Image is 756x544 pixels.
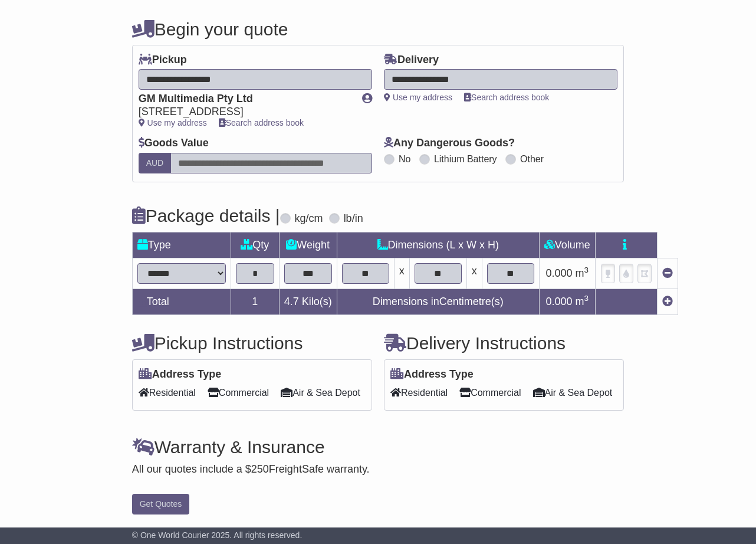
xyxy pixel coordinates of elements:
span: Residential [390,384,448,402]
label: No [399,153,410,165]
h4: Begin your quote [132,19,624,39]
label: Pickup [139,54,187,67]
td: x [394,258,409,289]
label: Goods Value [139,137,209,150]
span: Air & Sea Depot [533,384,613,402]
span: 0.000 [545,267,572,279]
button: Get Quotes [132,494,190,514]
label: lb/in [344,212,363,225]
td: Volume [539,232,595,258]
label: AUD [139,153,172,173]
a: Use my address [384,93,452,102]
label: Other [520,153,544,165]
td: Type [132,232,231,258]
span: 4.7 [284,296,299,307]
span: m [576,296,589,307]
label: Delivery [384,54,439,67]
span: © One World Courier 2025. All rights reserved. [132,530,303,540]
h4: Pickup Instructions [132,333,372,353]
td: x [466,258,482,289]
td: Dimensions in Centimetre(s) [337,289,539,314]
td: Dimensions (L x W x H) [337,232,539,258]
a: Use my address [139,118,207,127]
span: 250 [251,463,269,475]
td: Weight [279,232,337,258]
td: Qty [231,232,279,258]
span: Residential [139,384,196,402]
h4: Package details | [132,206,280,225]
span: Air & Sea Depot [281,384,360,402]
td: Total [132,289,231,314]
div: GM Multimedia Pty Ltd [139,93,350,106]
span: Commercial [459,384,521,402]
a: Remove this item [662,267,673,279]
h4: Warranty & Insurance [132,437,624,457]
span: 0.000 [545,296,572,307]
span: m [576,267,589,279]
a: Add new item [662,296,673,307]
label: Lithium Battery [434,153,497,165]
a: Search address book [219,118,304,127]
sup: 3 [584,266,589,274]
span: Commercial [208,384,269,402]
div: All our quotes include a $ FreightSafe warranty. [132,463,624,476]
h4: Delivery Instructions [384,333,624,353]
label: Any Dangerous Goods? [384,137,515,150]
a: Search address book [464,93,549,102]
label: Address Type [139,368,222,381]
td: Kilo(s) [279,289,337,314]
td: 1 [231,289,279,314]
div: [STREET_ADDRESS] [139,106,350,119]
sup: 3 [584,294,589,303]
label: kg/cm [295,212,323,225]
label: Address Type [390,368,474,381]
